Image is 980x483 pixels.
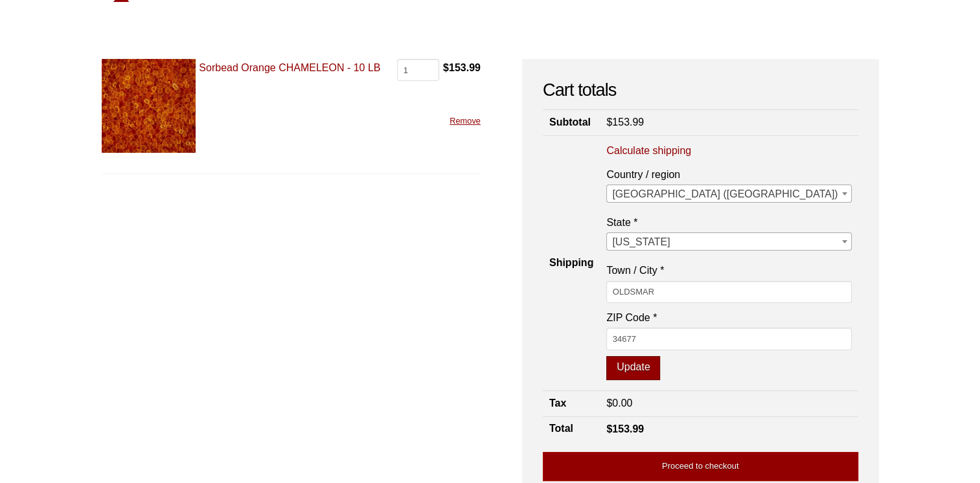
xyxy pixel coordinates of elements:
[606,423,612,434] span: $
[102,59,196,153] img: Sorbead Orange CHAMELEON - 10 LB
[606,185,851,203] span: United States (US)
[543,80,858,101] h2: Cart totals
[606,309,851,326] label: ZIP Code
[606,423,644,434] bdi: 153.99
[606,166,851,183] label: Country / region
[606,232,851,251] span: Florida
[606,144,691,158] a: Calculate shipping
[606,356,660,381] button: Update
[606,398,632,409] bdi: 0.00
[443,62,449,73] span: $
[543,135,600,391] th: Shipping
[607,233,850,251] span: Florida
[606,398,612,409] span: $
[606,117,612,128] span: $
[199,62,380,73] a: Sorbead Orange CHAMELEON - 10 LB
[606,214,851,231] label: State
[543,391,600,416] th: Tax
[606,262,851,279] label: Town / City
[443,62,481,73] bdi: 153.99
[543,416,600,442] th: Total
[397,59,439,81] input: Product quantity
[543,110,600,135] th: Subtotal
[607,185,850,203] span: United States (US)
[606,117,644,128] bdi: 153.99
[543,452,858,481] a: Proceed to checkout
[450,116,481,126] a: Remove this item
